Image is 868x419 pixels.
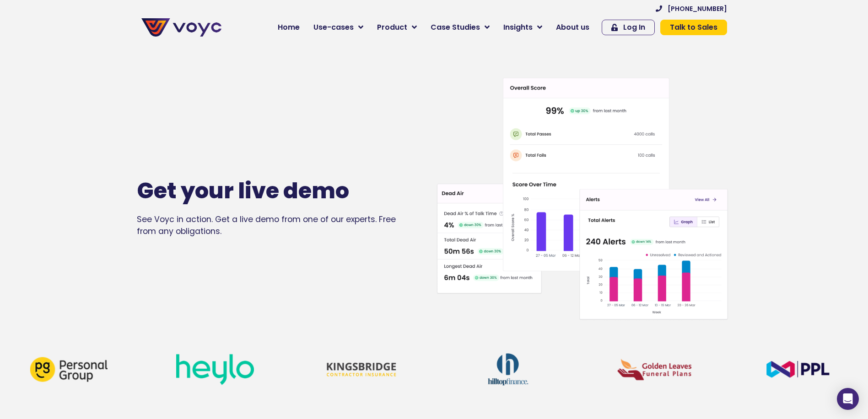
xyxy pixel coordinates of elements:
span: Use-cases [313,22,354,33]
a: [PHONE_NUMBER] [656,5,727,12]
a: Talk to Sales [660,20,727,35]
a: Log In [602,20,655,35]
a: Use-cases [307,18,370,37]
a: Insights [496,18,549,37]
a: Product [370,18,424,37]
a: About us [549,18,596,37]
span: Product [377,22,407,33]
a: Home [271,18,307,37]
span: [PHONE_NUMBER] [668,5,727,12]
span: Insights [503,22,533,33]
span: Home [278,22,300,33]
div: See Voyc in action. Get a live demo from one of our experts. Free from any obligations. [137,213,434,238]
span: About us [556,22,589,33]
div: Open Intercom Messenger [837,388,859,410]
img: voyc-full-logo [141,18,221,37]
h1: Get your live demo [137,178,407,204]
span: Case Studies [431,22,480,33]
a: Case Studies [424,18,496,37]
span: Log In [623,24,645,31]
span: Talk to Sales [670,24,717,31]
